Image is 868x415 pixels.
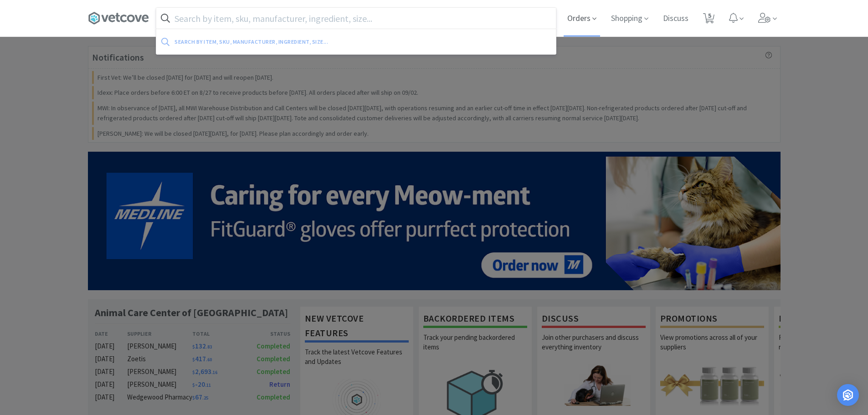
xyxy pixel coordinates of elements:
[837,384,859,406] div: Open Intercom Messenger
[699,15,718,24] a: 5
[175,35,439,49] div: Search by item, sku, manufacturer, ingredient, size...
[659,15,692,23] a: Discuss
[156,8,556,29] input: Search by item, sku, manufacturer, ingredient, size...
